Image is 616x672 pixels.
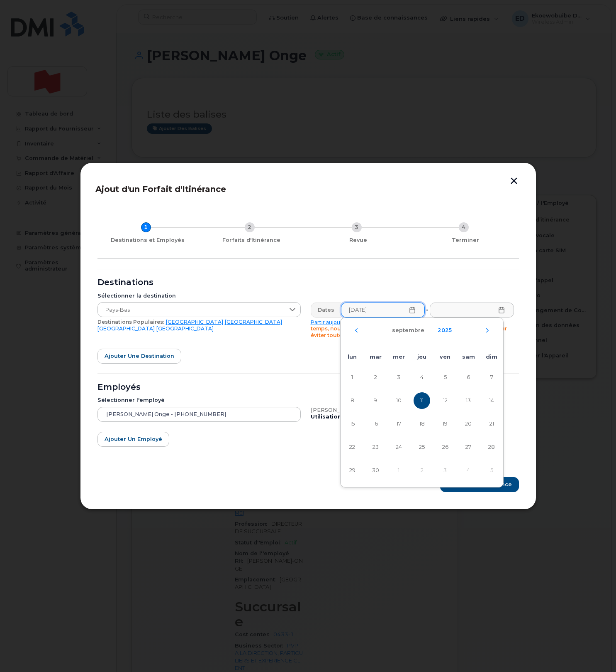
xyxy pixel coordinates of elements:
[387,436,410,459] td: 24
[348,354,357,360] span: lun
[344,416,360,432] span: 15
[311,414,406,420] b: Utilisation mensuelle moyenne:
[480,412,503,436] td: 21
[437,439,453,455] span: 26
[311,407,514,414] div: [PERSON_NAME], iPhone, Bell
[483,439,500,455] span: 28
[433,323,457,338] button: Choisir une année
[352,222,362,232] div: 3
[486,354,497,360] span: dim
[483,392,500,409] span: 14
[457,389,480,412] td: 13
[410,412,433,436] td: 18
[414,416,430,432] span: 18
[457,436,480,459] td: 27
[460,416,477,432] span: 20
[311,319,355,325] a: Partir aujourd'hui
[364,436,387,459] td: 23
[367,439,384,455] span: 23
[433,366,457,389] td: 5
[97,384,519,391] div: Employés
[98,303,285,318] span: Pays-Bas
[433,436,457,459] td: 26
[460,439,477,455] span: 27
[414,392,430,409] span: 11
[390,369,407,386] span: 3
[311,319,507,338] span: [PERSON_NAME] noter qu'en raison des différences de temps, nous vous recommandons d'ajouter le fo...
[414,369,430,386] span: 4
[424,303,430,318] div: -
[341,436,364,459] td: 22
[341,412,364,436] td: 15
[440,354,450,360] span: ven
[457,412,480,436] td: 20
[341,389,364,412] td: 8
[430,303,514,318] input: Veuillez remplir ce champ
[417,354,426,360] span: jeu
[97,319,164,325] span: Destinations Populaires:
[460,392,477,409] span: 13
[433,459,457,482] td: 3
[410,389,433,412] td: 11
[390,439,407,455] span: 24
[410,366,433,389] td: 4
[97,325,155,332] a: [GEOGRAPHIC_DATA]
[457,366,480,389] td: 6
[370,354,382,360] span: mar
[410,459,433,482] td: 2
[367,392,384,409] span: 9
[483,416,500,432] span: 21
[485,328,490,333] button: Mois suivant
[367,462,384,479] span: 30
[97,407,301,422] input: Appareil de recherche
[156,325,214,332] a: [GEOGRAPHIC_DATA]
[437,416,453,432] span: 19
[245,222,255,232] div: 2
[387,389,410,412] td: 10
[387,366,410,389] td: 3
[344,369,360,386] span: 1
[364,389,387,412] td: 9
[415,237,516,244] div: Terminer
[95,184,226,194] span: Ajout d'un Forfait d'Itinérance
[364,412,387,436] td: 16
[97,279,519,286] div: Destinations
[344,439,360,455] span: 22
[390,392,407,409] span: 10
[457,459,480,482] td: 4
[480,366,503,389] td: 7
[97,293,301,299] div: Sélectionner la destination
[97,349,181,364] button: Ajouter une destination
[414,439,430,455] span: 25
[105,352,174,360] span: Ajouter une destination
[341,366,364,389] td: 1
[341,303,425,318] input: Veuillez remplir ce champ
[480,436,503,459] td: 28
[480,459,503,482] td: 5
[364,459,387,482] td: 30
[387,412,410,436] td: 17
[390,416,407,432] span: 17
[364,366,387,389] td: 2
[166,319,223,325] a: [GEOGRAPHIC_DATA]
[97,432,169,447] button: Ajouter un employé
[433,412,457,436] td: 19
[105,435,162,443] span: Ajouter un employé
[341,459,364,482] td: 29
[462,354,475,360] span: sam
[367,416,384,432] span: 16
[340,318,504,487] div: Choisir une date
[437,369,453,386] span: 5
[225,319,282,325] a: [GEOGRAPHIC_DATA]
[97,397,301,404] div: Sélectionner l'employé
[437,392,453,409] span: 12
[308,237,409,244] div: Revue
[460,369,477,386] span: 6
[387,323,429,338] button: Choisir un mois
[459,222,469,232] div: 4
[201,237,302,244] div: Forfaits d'Itinérance
[410,436,433,459] td: 25
[483,369,500,386] span: 7
[393,354,405,360] span: mer
[367,369,384,386] span: 2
